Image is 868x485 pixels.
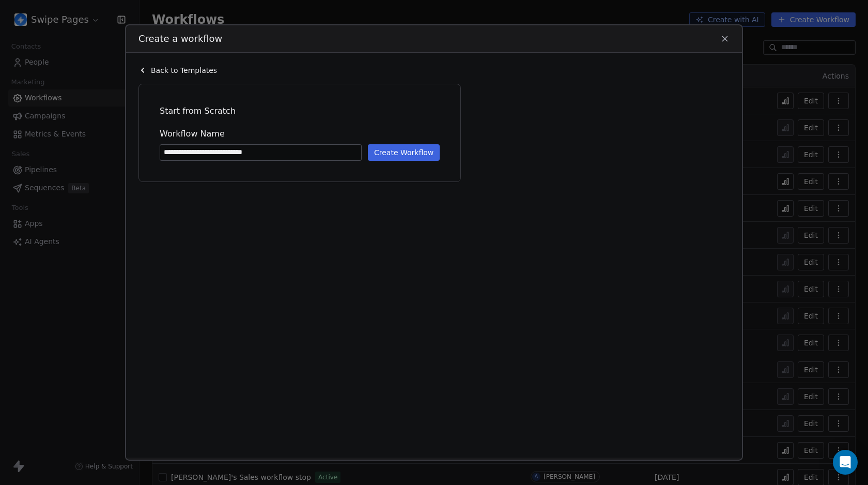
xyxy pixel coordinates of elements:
span: Create a workflow [138,32,222,46]
span: Workflow Name [160,128,440,140]
div: Open Intercom Messenger [833,450,858,475]
button: Create Workflow [368,144,440,161]
span: Start from Scratch [160,105,440,117]
span: Back to Templates [151,65,217,75]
